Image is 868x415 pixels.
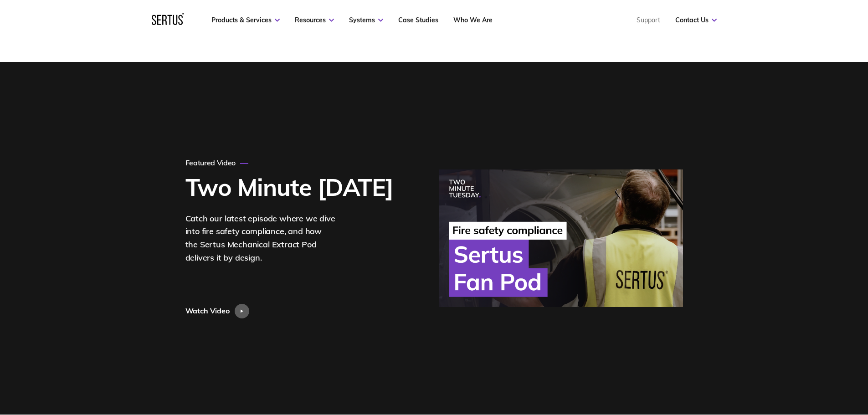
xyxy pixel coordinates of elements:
div: Featured Video [185,158,249,167]
h1: Two Minute [DATE] [185,174,393,200]
a: Case Studies [398,16,438,24]
iframe: Chat Widget [704,309,868,415]
a: Products & Services [211,16,280,24]
a: Support [637,16,660,24]
a: Systems [349,16,383,24]
div: Catch our latest episode where we dive into fire safety compliance, and how the Sertus Mechanical... [185,212,336,265]
a: Who We Are [453,16,493,24]
div: Watch Video [185,304,230,318]
a: Contact Us [675,16,717,24]
a: Resources [295,16,334,24]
